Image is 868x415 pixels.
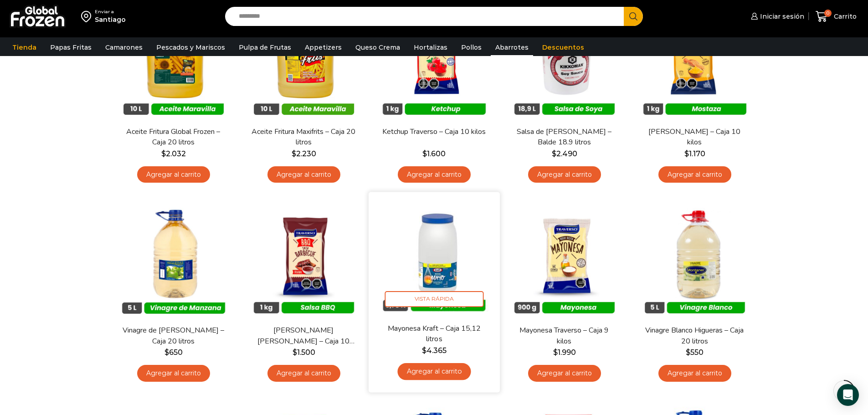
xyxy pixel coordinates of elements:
[528,365,601,382] a: Agregar al carrito: “Mayonesa Traverso - Caja 9 kilos”
[824,10,832,17] span: 0
[686,348,704,357] bdi: 550
[381,323,487,345] a: Mayonesa Kraft – Caja 15,12 litros
[837,384,859,406] div: Open Intercom Messenger
[421,346,426,355] span: $
[421,346,446,355] bdi: 4.365
[267,365,340,382] a: Agregar al carrito: “Salsa Barbacue Traverso - Caja 10 kilos”
[642,325,747,346] a: Vinagre Blanco Higueras – Caja 20 litros
[381,127,486,137] a: Ketchup Traverso – Caja 10 kilos
[161,149,186,158] bdi: 2.032
[234,39,296,56] a: Pulpa de Frutas
[267,166,340,183] a: Agregar al carrito: “Aceite Fritura Maxifrits - Caja 20 litros”
[409,39,452,56] a: Hortalizas
[121,325,226,346] a: Vinagre de [PERSON_NAME] – Caja 20 litros
[293,348,315,357] bdi: 1.500
[293,348,297,357] span: $
[624,7,643,26] button: Search button
[101,39,147,56] a: Camarones
[512,325,616,346] a: Mayonesa Traverso – Caja 9 kilos
[749,7,804,26] a: Iniciar sesión
[8,39,41,56] a: Tienda
[385,291,483,307] span: Vista Rápida
[422,149,446,158] bdi: 1.600
[457,39,486,56] a: Pollos
[552,149,577,158] bdi: 2.490
[684,149,705,158] bdi: 1.170
[686,348,690,357] span: $
[398,166,471,183] a: Agregar al carrito: “Ketchup Traverso - Caja 10 kilos”
[813,6,859,27] a: 0 Carrito
[397,363,471,380] a: Agregar al carrito: “Mayonesa Kraft - Caja 15,12 litros”
[758,12,804,21] span: Iniciar sesión
[553,348,558,357] span: $
[528,166,601,183] a: Agregar al carrito: “Salsa de Soya Kikkoman - Balde 18.9 litros”
[251,127,356,148] a: Aceite Fritura Maxifrits – Caja 20 litros
[161,149,166,158] span: $
[292,149,316,158] bdi: 2.230
[300,39,346,56] a: Appetizers
[832,12,857,21] span: Carrito
[642,127,747,148] a: [PERSON_NAME] – Caja 10 kilos
[251,325,356,346] a: [PERSON_NAME] [PERSON_NAME] – Caja 10 kilos
[95,15,126,24] div: Santiago
[292,149,296,158] span: $
[658,365,731,382] a: Agregar al carrito: “Vinagre Blanco Higueras - Caja 20 litros”
[538,39,589,56] a: Descuentos
[684,149,689,158] span: $
[137,166,210,183] a: Agregar al carrito: “Aceite Fritura Global Frozen – Caja 20 litros”
[152,39,230,56] a: Pescados y Mariscos
[46,39,96,56] a: Papas Fritas
[121,127,226,148] a: Aceite Fritura Global Frozen – Caja 20 litros
[164,348,169,357] span: $
[95,9,126,15] div: Enviar a
[351,39,405,56] a: Queso Crema
[422,149,427,158] span: $
[553,348,576,357] bdi: 1.990
[512,127,616,148] a: Salsa de [PERSON_NAME] – Balde 18.9 litros
[552,149,556,158] span: $
[81,9,95,24] img: address-field-icon.svg
[491,39,533,56] a: Abarrotes
[164,348,183,357] bdi: 650
[137,365,210,382] a: Agregar al carrito: “Vinagre de Manzana Higueras - Caja 20 litros”
[658,166,731,183] a: Agregar al carrito: “Mostaza Traverso - Caja 10 kilos”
